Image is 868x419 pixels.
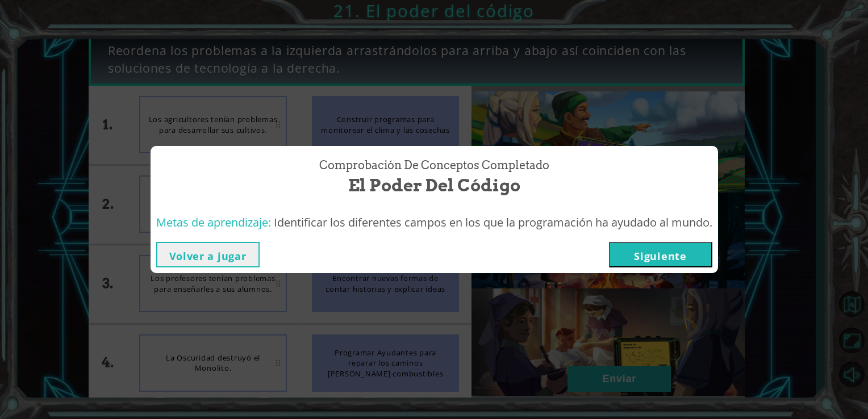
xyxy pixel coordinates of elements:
[274,215,712,230] span: Identificar los diferentes campos en los que la programación ha ayudado al mundo.
[609,242,712,267] button: Siguiente
[348,173,520,198] span: El poder del código
[319,157,549,174] span: Comprobación de conceptos Completado
[156,215,271,230] span: Metas de aprendizaje:
[156,242,260,267] button: Volver a jugar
